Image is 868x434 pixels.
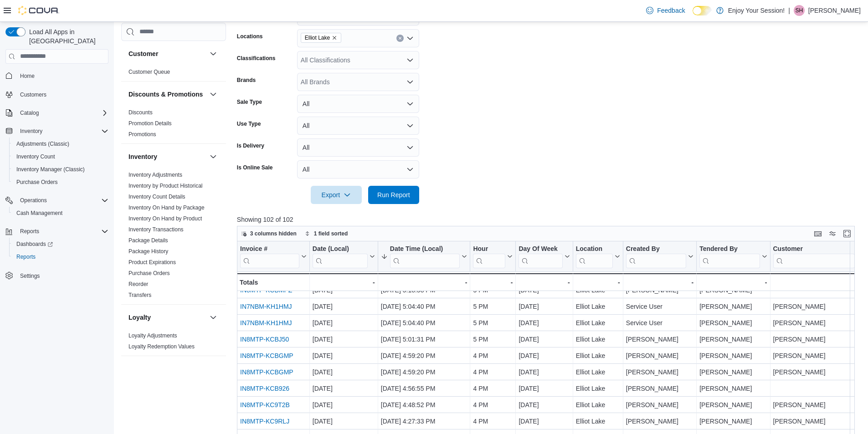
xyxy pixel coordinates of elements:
[128,364,206,373] button: OCM
[313,383,375,394] div: [DATE]
[626,245,686,253] div: Created By
[128,69,170,75] a: Customer Queue
[313,367,375,378] div: [DATE]
[128,215,202,222] span: Inventory On Hand by Product
[16,126,108,137] span: Inventory
[519,416,570,427] div: [DATE]
[773,245,862,268] button: Customer
[576,245,613,253] div: Location
[794,5,805,16] div: Scott Harrocks
[9,176,112,189] button: Purchase Orders
[812,228,823,239] button: Keyboard shortcuts
[311,186,362,204] button: Export
[2,125,112,138] button: Inventory
[576,416,620,427] div: Elliot Lake
[16,89,108,100] span: Customers
[128,259,176,266] a: Product Expirations
[128,281,148,287] a: Reorder
[699,277,767,288] div: -
[13,208,108,219] span: Cash Management
[13,239,108,250] span: Dashboards
[313,277,375,288] div: -
[237,33,263,40] label: Locations
[128,292,151,298] a: Transfers
[16,270,108,281] span: Settings
[121,66,226,81] div: Customer
[381,334,467,345] div: [DATE] 5:01:31 PM
[121,169,226,304] div: Inventory
[699,301,767,312] div: [PERSON_NAME]
[576,245,613,268] div: Location
[576,245,620,268] button: Location
[699,367,767,378] div: [PERSON_NAME]
[240,277,307,288] div: Totals
[240,245,299,268] div: Invoice # URL
[657,6,685,15] span: Feedback
[313,245,368,253] div: Date (Local)
[699,285,767,296] div: [PERSON_NAME]
[381,416,467,427] div: [DATE] 4:27:33 PM
[773,317,862,328] div: [PERSON_NAME]
[240,368,293,376] a: IN8MTP-KCBGMP
[240,418,289,425] a: IN8MTP-KC9RLJ
[240,336,289,343] a: IN8MTP-KCBJ50
[16,226,43,237] button: Reports
[121,107,226,143] div: Discounts & Promotions
[128,193,185,200] span: Inventory Count Details
[208,48,219,59] button: Customer
[240,352,293,359] a: IN8MTP-KCBGMP
[519,301,570,312] div: [DATE]
[842,228,853,239] button: Enter fullscreen
[773,399,862,410] div: [PERSON_NAME]
[377,190,410,199] span: Run Report
[313,317,375,328] div: [DATE]
[13,151,59,162] a: Inventory Count
[473,317,513,328] div: 5 PM
[16,166,85,173] span: Inventory Manager (Classic)
[9,163,112,176] button: Inventory Manager (Classic)
[788,5,790,16] p: |
[626,416,693,427] div: [PERSON_NAME]
[699,399,767,410] div: [PERSON_NAME]
[128,248,168,255] span: Package History
[128,90,206,99] button: Discounts & Promotions
[699,317,767,328] div: [PERSON_NAME]
[16,140,69,148] span: Adjustments (Classic)
[128,49,206,58] button: Customer
[20,197,47,204] span: Operations
[297,160,419,179] button: All
[13,164,108,175] span: Inventory Manager (Classic)
[313,334,375,345] div: [DATE]
[16,195,51,206] button: Operations
[773,245,855,268] div: Customer
[16,240,53,248] span: Dashboards
[773,245,855,253] div: Customer
[128,248,168,255] a: Package History
[26,27,108,46] span: Load All Apps in [GEOGRAPHIC_DATA]
[128,226,184,233] a: Inventory Transactions
[13,239,56,250] a: Dashboards
[693,6,712,15] input: Dark Mode
[699,350,767,361] div: [PERSON_NAME]
[381,317,467,328] div: [DATE] 5:04:40 PM
[473,245,505,268] div: Hour
[519,399,570,410] div: [DATE]
[473,383,513,394] div: 4 PM
[406,78,414,86] button: Open list of options
[626,399,693,410] div: [PERSON_NAME]
[16,226,108,237] span: Reports
[519,334,570,345] div: [DATE]
[297,117,419,135] button: All
[128,259,176,266] span: Product Expirations
[128,131,156,138] span: Promotions
[576,285,620,296] div: Elliot Lake
[128,364,144,373] h3: OCM
[381,350,467,361] div: [DATE] 4:59:20 PM
[2,269,112,282] button: Settings
[128,332,177,339] span: Loyalty Adjustments
[250,230,297,237] span: 3 columns hidden
[381,383,467,394] div: [DATE] 4:56:55 PM
[519,317,570,328] div: [DATE]
[128,343,195,350] a: Loyalty Redemption Values
[240,385,289,392] a: IN8MTP-KCB926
